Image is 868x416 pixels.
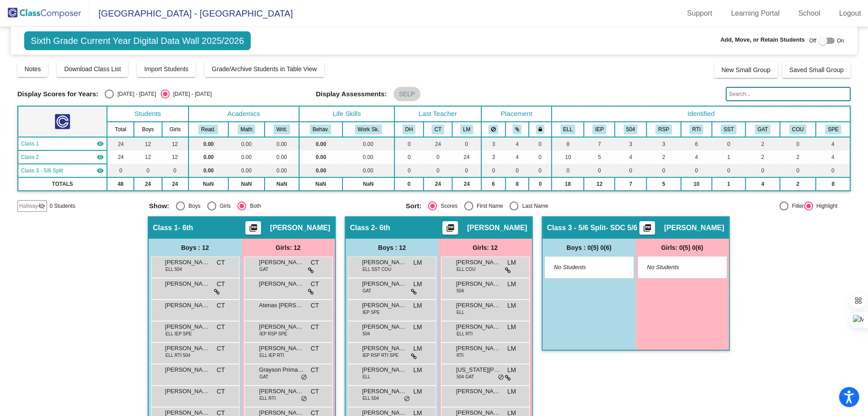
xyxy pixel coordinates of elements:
td: 8 [816,177,850,191]
button: Grade/Archive Students in Table View [205,61,324,77]
td: 0 [134,164,162,177]
span: [PERSON_NAME] [362,365,407,374]
td: 4 [681,150,712,164]
mat-icon: picture_as_pdf [445,223,456,236]
td: 24 [423,137,452,150]
td: 0 [529,150,552,164]
span: Add, Move, or Retain Students [720,35,805,44]
span: [US_STATE][PERSON_NAME] [456,365,501,374]
td: 4 [505,150,529,164]
mat-radio-group: Select an option [149,202,399,210]
td: 0.00 [228,137,265,150]
span: CT [311,322,319,332]
td: 6 [681,137,712,150]
td: 0.00 [188,137,228,150]
span: Saved Small Group [789,66,843,73]
span: Sixth Grade Current Year Digital Data Wall 2025/2026 [24,31,251,50]
span: On [837,37,844,45]
td: 24 [107,150,134,164]
span: Notes [25,65,41,73]
td: 0 [394,177,424,191]
td: 24 [107,137,134,150]
td: 4 [816,137,850,150]
span: LM [413,258,422,267]
button: CT [432,124,444,134]
div: Boys : 12 [149,239,242,257]
td: 0 [505,164,529,177]
th: Keep away students [481,122,505,137]
span: do_not_disturb_alt [301,374,307,381]
td: 5 [646,177,681,191]
span: [PERSON_NAME] [456,258,501,267]
button: ELL [560,124,575,134]
span: IEP RSP SPE [260,330,287,337]
td: 0 [423,150,452,164]
th: Dan Hebron [394,122,424,137]
td: 12 [162,150,188,164]
td: 10 [681,177,712,191]
mat-icon: picture_as_pdf [642,223,653,236]
div: Girls: 0(5) 0(6) [636,239,729,257]
span: Sort: [406,202,421,210]
mat-icon: picture_as_pdf [248,223,259,236]
button: Read. [198,124,218,134]
td: 0.00 [342,150,394,164]
th: Lindsay Misakian [452,122,481,137]
span: Atenas [PERSON_NAME] [259,301,304,310]
td: 0 [780,164,816,177]
th: Attended GATE [745,122,779,137]
span: ELL SST COU [363,266,391,273]
input: Search... [726,87,851,101]
span: [PERSON_NAME] [362,301,407,310]
th: SST [712,122,745,137]
span: [PERSON_NAME] [362,344,407,353]
button: 504 [624,124,638,134]
a: Learning Portal [724,6,787,21]
td: 0.00 [299,150,342,164]
span: CT [217,322,225,332]
td: Carl Triola - 6th [18,137,107,150]
span: ELL RTI [457,330,473,337]
td: 0.00 [342,164,394,177]
td: 2 [745,150,779,164]
td: 0 [584,164,615,177]
span: Class 3 - 5/6 Split [21,167,63,175]
th: Students [107,106,188,122]
mat-icon: visibility [97,167,104,174]
td: 0 [394,137,424,150]
span: [PERSON_NAME] [PERSON_NAME] [456,279,501,288]
mat-icon: visibility_off [38,202,45,210]
td: 24 [452,150,481,164]
span: No Students [647,263,703,272]
span: [PERSON_NAME] [467,223,527,232]
span: Display Assessments: [316,90,387,98]
td: 0 [529,164,552,177]
td: 0 [162,164,188,177]
td: 0 [816,164,850,177]
mat-chip: SELP [393,87,420,101]
button: Print Students Details [245,221,261,235]
td: 0 [394,164,424,177]
span: do_not_disturb_alt [498,374,504,381]
span: [PERSON_NAME] [456,301,501,310]
div: Girls [216,202,231,210]
td: 1 [712,177,745,191]
span: [PERSON_NAME] [362,387,407,396]
td: 12 [162,137,188,150]
a: Support [680,6,719,21]
span: GAT [260,266,269,273]
span: 504 [363,330,370,337]
td: 0 [681,164,712,177]
div: Boys [185,202,201,210]
div: Both [246,202,261,210]
th: Individualized Education Plan [584,122,615,137]
td: Dan Hebron - SDC 5/6 [18,164,107,177]
td: NaN [188,177,228,191]
span: CT [311,258,319,267]
span: Class 3 - 5/6 Split [547,223,606,232]
span: 0 Students [50,202,75,210]
th: Identified [552,106,850,122]
div: Girls: 12 [439,239,532,257]
span: [PERSON_NAME] [PERSON_NAME] [165,322,210,331]
button: RSP [655,124,671,134]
